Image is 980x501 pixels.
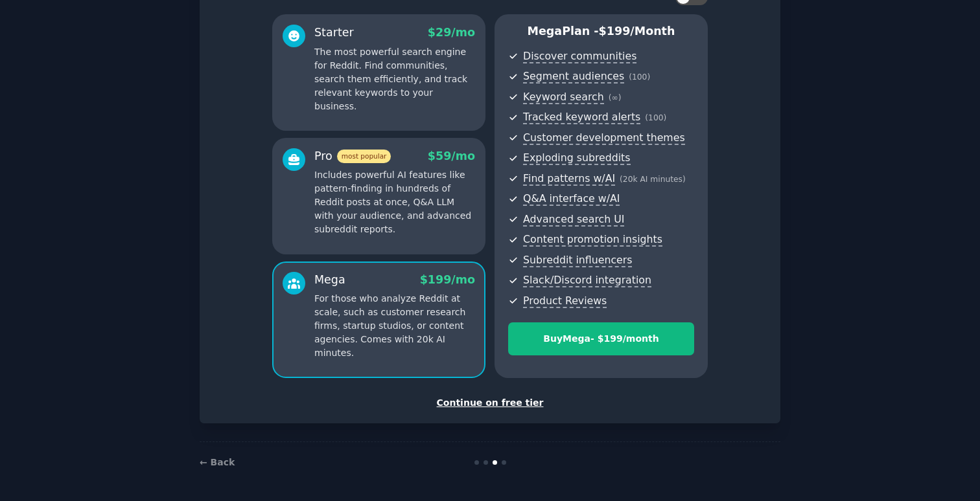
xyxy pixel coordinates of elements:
span: Keyword search [523,91,604,104]
span: Slack/Discord integration [523,274,651,287]
div: Starter [314,25,354,41]
a: ← Back [200,457,235,467]
div: Mega [314,272,345,288]
span: Subreddit influencers [523,254,632,267]
p: The most powerful search engine for Reddit. Find communities, search them efficiently, and track ... [314,45,475,113]
div: Pro [314,148,391,164]
span: ( 20k AI minutes ) [620,175,686,184]
p: For those who analyze Reddit at scale, such as customer research firms, startup studios, or conte... [314,292,475,360]
span: $ 199 /month [599,25,675,38]
span: ( ∞ ) [609,93,622,102]
div: Buy Mega - $ 199 /month [509,332,694,346]
span: Q&A interface w/AI [523,192,620,206]
span: Discover communities [523,50,636,63]
button: BuyMega- $199/month [508,322,694,355]
span: Customer development themes [523,131,685,145]
span: Content promotion insights [523,233,662,247]
span: $ 199 /mo [420,273,475,286]
p: Includes powerful AI features like pattern-finding in hundreds of Reddit posts at once, Q&A LLM w... [314,168,475,236]
span: Tracked keyword alerts [523,111,640,124]
span: Segment audiences [523,70,624,83]
span: Exploding subreddits [523,151,630,165]
span: Advanced search UI [523,213,624,227]
span: ( 100 ) [645,113,666,122]
span: $ 59 /mo [428,150,475,162]
span: Product Reviews [523,295,607,308]
span: ( 100 ) [629,72,650,82]
div: Continue on free tier [213,396,767,410]
span: most popular [337,150,391,163]
span: $ 29 /mo [428,26,475,39]
p: Mega Plan - [508,23,694,39]
span: Find patterns w/AI [523,172,615,186]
